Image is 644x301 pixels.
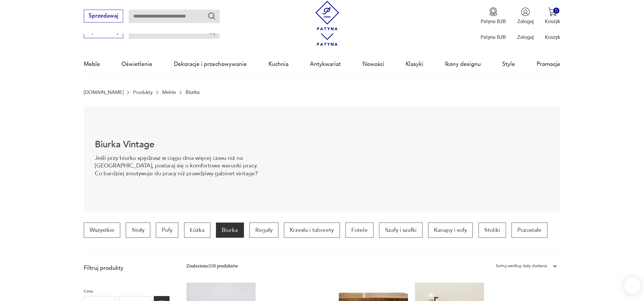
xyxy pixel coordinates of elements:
a: Stoły [126,223,150,238]
button: Zaloguj [517,7,534,25]
a: Sprzedawaj [84,14,123,19]
a: Ikony designu [445,51,481,78]
a: Sprzedawaj [84,30,123,34]
button: Szukaj [207,12,216,20]
p: Biurka [186,90,200,95]
a: Antykwariat [310,51,341,78]
p: Koszyk [545,18,560,25]
a: Fotele [345,223,374,238]
h1: Biurka Vintage [95,140,263,149]
a: Biurka [216,223,244,238]
iframe: Smartsupp widget button [624,278,640,294]
a: Nowości [362,51,384,78]
p: Jeśli przy biurku spędzasz w ciągu dnia więcej czasu niż na [GEOGRAPHIC_DATA], postaraj się o kom... [95,154,263,177]
a: Pufy [156,223,178,238]
a: Dekoracje i przechowywanie [174,51,247,78]
img: Ikonka użytkownika [521,7,530,16]
a: Meble [162,90,176,95]
button: Patyna B2B [481,7,506,25]
img: Ikona medalu [489,7,498,16]
a: Regały [249,223,278,238]
a: Ikona medaluPatyna B2B [481,7,506,25]
button: 0Koszyk [545,7,560,25]
a: Style [502,51,515,78]
p: Patyna B2B [481,18,506,25]
img: Patyna - sklep z meblami i dekoracjami vintage [313,1,342,30]
div: Znaleziono 318 produktów [186,262,238,270]
a: Meble [84,51,100,78]
a: Klasyki [406,51,423,78]
a: Produkty [133,90,153,95]
p: Zaloguj [517,18,534,25]
a: Szafy i szafki [379,223,422,238]
a: [DOMAIN_NAME] [84,90,123,95]
a: Promocje [537,51,560,78]
p: Koszyk [545,34,560,41]
img: 217794b411677fc89fd9d93ef6550404.webp [274,106,560,211]
p: Patyna B2B [481,34,506,41]
a: Stoliki [479,223,506,238]
div: Sortuj według daty dodania [496,262,547,270]
a: Wszystkie [84,223,120,238]
a: Kanapy i sofy [428,223,473,238]
a: Krzesła i taborety [284,223,340,238]
p: Filtruj produkty [84,264,170,272]
a: Oświetlenie [121,51,152,78]
button: Sprzedawaj [84,10,123,22]
p: Cena [84,287,170,295]
p: Zaloguj [517,34,534,41]
a: Kuchnia [268,51,289,78]
img: Ikona koszyka [548,7,557,16]
button: Szukaj [207,27,216,36]
div: 0 [553,8,559,14]
a: Łóżka [184,223,210,238]
a: Pozostałe [512,223,547,238]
